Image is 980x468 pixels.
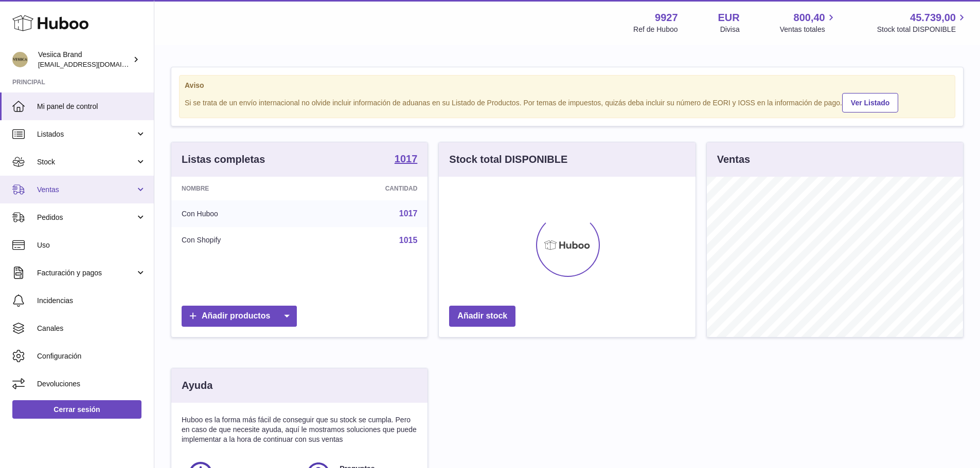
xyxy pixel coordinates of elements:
p: Huboo es la forma más fácil de conseguir que su stock se cumpla. Pero en caso de que necesite ayu... [182,415,417,444]
a: 1017 [399,209,418,218]
a: Añadir productos [182,306,297,327]
a: Ver Listado [842,93,898,113]
div: Divisa [720,25,740,34]
a: Cerrar sesión [12,400,141,419]
h3: Listas completas [182,153,265,166]
span: Stock [37,157,135,167]
span: Facturación y pagos [37,268,135,278]
strong: EUR [718,11,740,25]
th: Nombre [171,177,308,200]
span: Pedidos [37,213,135,222]
a: 1015 [399,236,418,245]
span: Incidencias [37,296,146,306]
h3: Ventas [717,153,750,166]
th: Cantidad [308,177,428,200]
td: Con Huboo [171,200,308,227]
span: [EMAIL_ADDRESS][DOMAIN_NAME] [38,60,151,68]
span: Ventas totales [780,25,837,34]
span: 45.739,00 [910,11,956,25]
strong: 1017 [395,154,418,164]
strong: Aviso [185,81,950,90]
div: Si se trata de un envío internacional no olvide incluir información de aduanas en su Listado de P... [185,91,950,113]
span: Uso [37,240,146,250]
span: Ventas [37,185,135,195]
h3: Ayuda [182,379,212,392]
span: 800,40 [794,11,825,25]
a: Añadir stock [449,306,515,327]
span: Stock total DISPONIBLE [877,25,968,34]
span: Canales [37,324,146,333]
a: 45.739,00 Stock total DISPONIBLE [877,11,968,34]
div: Ref de Huboo [633,25,678,34]
span: Devoluciones [37,379,146,389]
span: Listados [37,129,135,139]
span: Mi panel de control [37,102,146,111]
td: Con Shopify [171,227,308,254]
a: 1017 [395,154,418,166]
div: Vesiica Brand [38,50,131,69]
strong: 9927 [655,11,678,25]
img: internalAdmin-9927@internal.huboo.com [12,52,28,67]
span: Configuración [37,351,146,361]
a: 800,40 Ventas totales [780,11,837,34]
h3: Stock total DISPONIBLE [449,153,567,166]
